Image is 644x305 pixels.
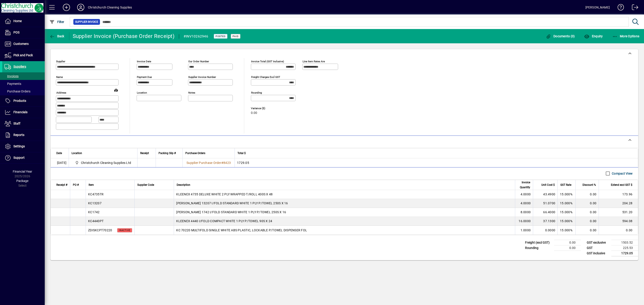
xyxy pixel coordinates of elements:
[611,251,638,256] td: 1729.05
[545,32,576,40] button: Documents (0)
[515,190,533,199] td: 4.0000
[575,226,599,235] td: 0.00
[13,133,24,137] span: Reports
[56,151,66,156] div: Date
[599,208,638,217] td: 531.20
[611,182,632,187] span: Extend excl GST $
[237,151,632,156] div: Total $
[2,72,45,80] a: Invoices
[45,32,69,40] app-page-header-button: Back
[2,107,45,118] a: Financials
[73,182,79,187] span: PO #
[523,245,554,251] td: Rounding
[611,245,638,251] td: 225.53
[2,141,45,152] a: Settings
[13,31,19,34] span: POS
[174,217,515,226] td: KLEENEX 4440 I/FOLD COMPACT WHITE 1 PLY P/TOWEL 90S X 24
[560,182,571,187] span: GST Rate
[533,208,557,217] td: 66.4000
[583,182,596,187] span: Discount %
[575,190,599,199] td: 0.00
[4,82,21,86] span: Payments
[546,34,575,38] span: Documents (0)
[186,161,221,165] span: Supplier Purchase Order
[174,226,515,235] td: KC 70220 MULTIFOLD SINGLE WHITE ABS PLASTIC, LOCKABLE P/TOWEL DISPENSER FOL
[599,226,638,235] td: 0.00
[585,4,610,11] div: [PERSON_NAME]
[2,80,45,88] a: Payments
[88,228,112,232] div: ZDISKCPT70220
[557,226,575,235] td: 15.000%
[235,158,638,167] td: 1729.05
[251,91,262,94] mat-label: Rounding
[56,75,63,79] mat-label: Name
[4,90,30,93] span: Purchase Orders
[554,245,581,251] td: 0.00
[611,32,641,40] button: More Options
[221,161,223,165] span: #
[515,226,533,235] td: 1.0000
[88,219,104,223] div: KC4440PT
[72,151,82,156] span: Location
[75,20,98,24] span: Supplier Invoice
[557,208,575,217] td: 15.000%
[515,208,533,217] td: 8.0000
[2,95,45,107] a: Products
[81,161,131,165] span: Christchurch Cleaning Supplies Ltd
[140,151,149,156] span: Receipt
[137,75,152,79] mat-label: Payment due
[584,34,603,38] span: Enquiry
[88,201,102,205] div: KC13207
[56,182,67,187] span: Receipt #
[4,74,19,78] span: Invoices
[13,65,26,68] span: Suppliers
[523,240,554,245] td: Freight (excl GST)
[13,53,33,57] span: Pick and Pack
[57,161,67,165] span: [DATE]
[49,34,64,38] span: Back
[48,32,66,40] button: Back
[612,34,640,38] span: More Options
[13,156,25,159] span: Support
[16,179,28,183] span: Package
[515,199,533,208] td: 4.0000
[159,151,176,156] span: Packing Slip #
[533,226,557,235] td: 0.0000
[89,182,94,187] span: Item
[541,182,555,187] span: Unit Cost $
[237,151,246,156] span: Total $
[2,152,45,163] a: Support
[73,33,174,40] div: Supplier Invoice (Purchase Order Receipt)
[13,99,26,102] span: Products
[73,160,133,165] span: Christchurch Cleaning Supplies Ltd
[13,19,22,23] span: Home
[585,240,611,245] td: GST exclusive
[611,240,638,245] td: 1503.52
[88,4,132,11] div: Christchurch Cleaning Supplies
[557,199,575,208] td: 15.000%
[13,42,29,46] span: Customers
[2,50,45,61] a: Pick and Pack
[614,1,624,15] a: Knowledge Base
[2,16,45,27] a: Home
[48,18,66,26] button: Filter
[629,1,638,15] a: Logout
[533,217,557,226] td: 37.1300
[88,192,104,196] div: KC4735TR
[13,122,20,125] span: Staff
[59,3,74,11] button: Add
[2,130,45,141] a: Reports
[533,190,557,199] td: 43.4900
[585,245,611,251] td: GST
[177,182,190,187] span: Description
[599,190,638,199] td: 173.96
[188,75,216,79] mat-label: Supplier invoice number
[112,86,120,94] a: View on map
[74,3,88,11] button: Profile
[184,33,208,40] div: #INV10262946
[2,38,45,50] a: Customers
[185,160,232,165] a: Supplier Purchase Order#8423
[518,180,530,190] span: Invoice Quantity
[515,217,533,226] td: 16.0000
[251,60,284,63] mat-label: Invoice Total (GST inclusive)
